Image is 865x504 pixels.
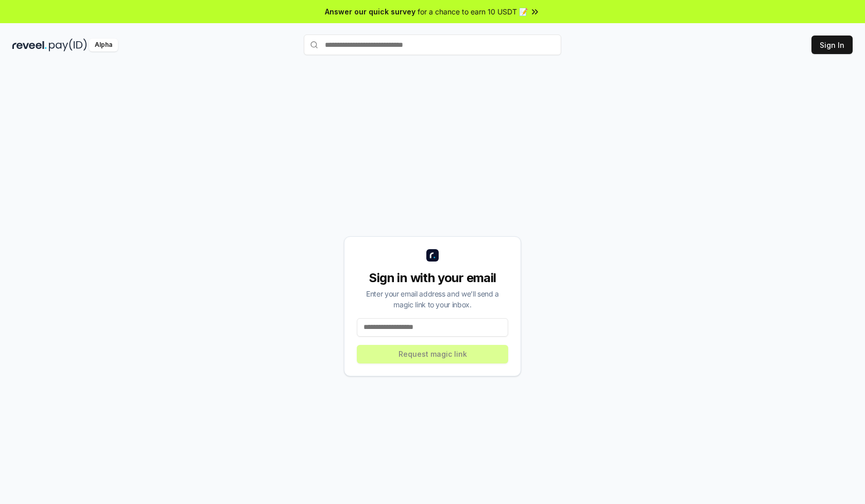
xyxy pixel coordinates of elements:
[49,39,87,51] img: pay_id
[325,6,416,17] span: Answer our quick survey
[357,270,508,286] div: Sign in with your email
[426,249,439,262] img: logo_small
[357,288,508,310] div: Enter your email address and we’ll send a magic link to your inbox.
[418,6,528,17] span: for a chance to earn 10 USDT 📝
[89,39,118,51] div: Alpha
[12,39,47,51] img: reveel_dark
[811,36,853,54] button: Sign In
